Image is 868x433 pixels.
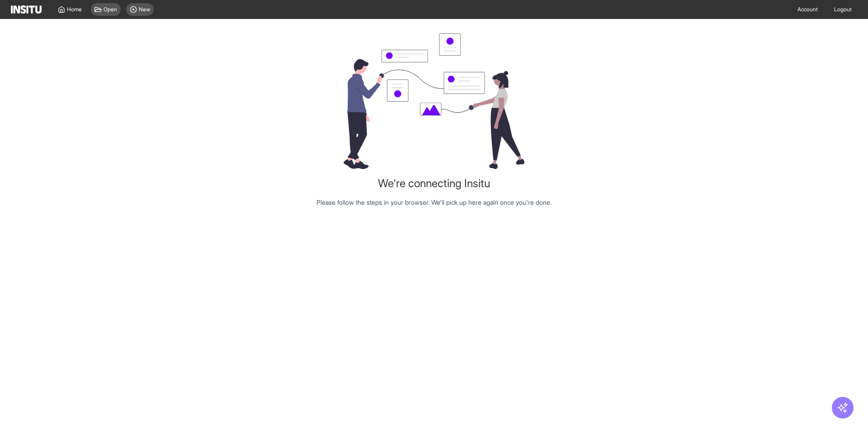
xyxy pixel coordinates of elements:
span: Home [67,6,82,13]
h1: We're connecting Insitu [378,176,490,191]
span: Open [104,6,117,13]
p: Please follow the steps in your browser. We'll pick up here again once you're done. [316,198,552,207]
span: New [139,6,150,13]
img: Logo [11,5,42,14]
